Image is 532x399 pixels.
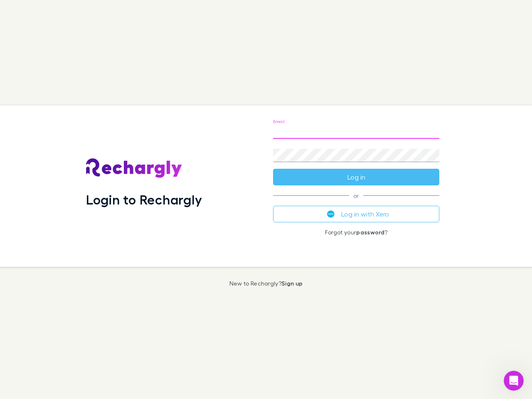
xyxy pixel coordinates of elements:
p: Forgot your ? [273,229,439,236]
img: Xero's logo [327,210,335,218]
h1: Login to Rechargly [86,192,202,207]
label: Email [273,118,284,125]
p: New to Rechargly? [229,280,303,287]
a: password [356,229,384,236]
iframe: Intercom live chat [504,371,524,391]
button: Log in with Xero [273,206,439,222]
button: Log in [273,169,439,185]
a: Sign up [281,280,303,287]
img: Rechargly's Logo [86,158,182,178]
